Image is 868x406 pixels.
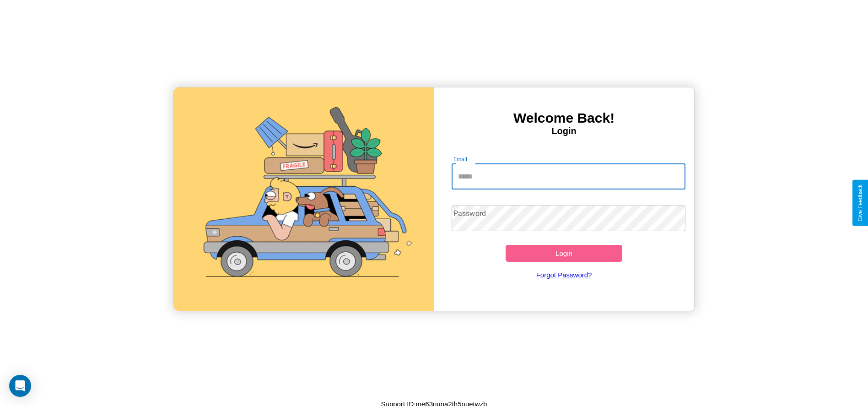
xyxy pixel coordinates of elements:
h3: Welcome Back! [434,110,694,126]
label: Email [453,155,468,163]
div: Open Intercom Messenger [9,375,31,397]
a: Forgot Password? [447,262,681,288]
div: Give Feedback [857,184,863,222]
img: gif [174,87,434,311]
h4: Login [434,126,694,136]
button: Login [506,245,623,262]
